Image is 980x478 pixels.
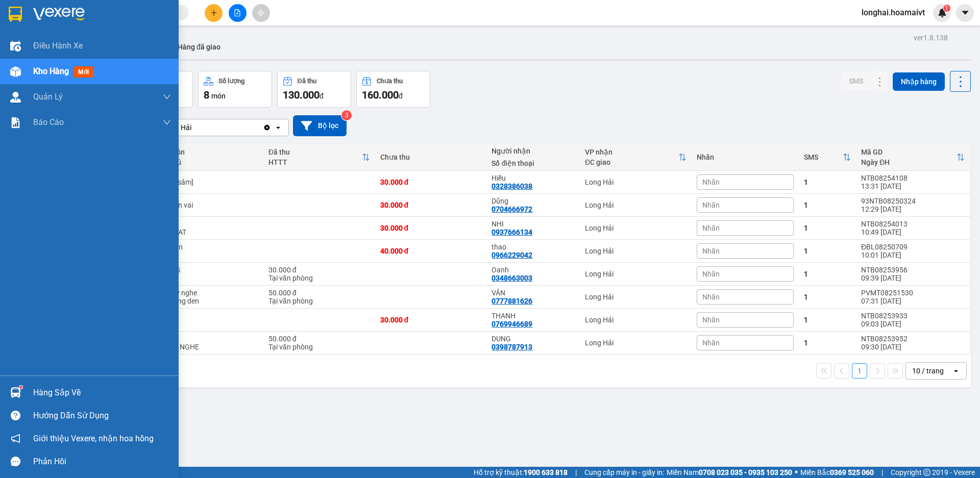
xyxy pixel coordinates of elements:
[263,123,271,132] svg: Clear value
[943,5,950,12] sup: 1
[804,224,851,232] div: 1
[11,434,20,443] span: notification
[861,243,965,251] div: ĐBL08250709
[229,4,247,22] button: file-add
[157,274,258,282] div: GIAY
[10,66,21,77] img: warehouse-icon
[852,363,867,379] button: 1
[10,41,21,52] img: warehouse-icon
[169,35,229,59] button: Hàng đã giao
[585,316,687,324] div: Long Hải
[33,432,154,445] span: Giới thiệu Vexere, nhận hoa hồng
[377,78,403,85] div: Chưa thu
[492,320,532,328] div: 0769946689
[492,266,574,274] div: Oanh
[492,220,574,228] div: NHI
[580,144,692,171] th: Toggle SortBy
[157,289,258,297] div: xop my nghe
[861,335,965,343] div: NTB08253952
[492,228,532,236] div: 0937666134
[914,32,948,43] div: ver 1.8.138
[841,72,871,90] button: SMS
[492,297,532,305] div: 0777881626
[157,335,258,343] div: KIEN
[492,335,574,343] div: DUNG
[210,9,217,16] span: plus
[252,4,270,22] button: aim
[10,387,21,398] img: warehouse-icon
[804,178,851,186] div: 1
[856,144,970,171] th: Toggle SortBy
[861,343,965,351] div: 09:30 [DATE]
[585,158,678,166] div: ĐC giao
[268,297,370,305] div: Tại văn phòng
[952,367,960,375] svg: open
[799,144,856,171] th: Toggle SortBy
[380,178,482,186] div: 30.000 đ
[492,343,532,351] div: 0398787913
[198,71,272,108] button: Số lượng8món
[575,467,577,478] span: |
[702,178,720,186] span: Nhãn
[33,408,171,423] div: Hướng dẫn sử dụng
[492,274,532,282] div: 0348663003
[795,470,798,474] span: ⚪️
[861,297,965,305] div: 07:31 [DATE]
[157,148,258,156] div: Tên món
[861,251,965,259] div: 10:01 [DATE]
[492,147,574,155] div: Người nhận
[474,467,568,478] span: Hỗ trợ kỹ thuật:
[585,270,687,278] div: Long Hải
[380,247,482,255] div: 40.000 đ
[298,78,316,85] div: Đã thu
[585,247,687,255] div: Long Hải
[861,312,965,320] div: NTB08253933
[804,201,851,209] div: 1
[263,144,375,171] th: Toggle SortBy
[861,197,965,205] div: 93NTB08250324
[33,454,171,469] div: Phản hồi
[320,92,324,100] span: đ
[861,220,965,228] div: NTB08254013
[702,316,720,324] span: Nhãn
[157,343,258,351] div: DO MY NGHE
[961,8,970,17] span: caret-down
[157,320,258,328] div: LK
[157,251,258,259] div: ao
[492,174,574,182] div: Hiếu
[861,158,957,166] div: Ngày ĐH
[380,316,482,324] div: 30.000 đ
[585,339,687,347] div: Long Hải
[157,266,258,274] div: THUNG
[861,148,957,156] div: Mã GD
[861,289,965,297] div: PVMT08251530
[585,178,687,186] div: Long Hải
[861,274,965,282] div: 09:39 [DATE]
[33,385,171,400] div: Hàng sắp về
[800,467,874,478] span: Miền Bắc
[11,457,20,466] span: message
[524,468,568,476] strong: 1900 633 818
[702,247,720,255] span: Nhãn
[853,6,933,19] span: longhai.hoamaivt
[861,182,965,190] div: 13:31 [DATE]
[702,270,720,278] span: Nhãn
[861,228,965,236] div: 10:49 [DATE]
[9,7,22,22] img: logo-vxr
[697,153,794,161] div: Nhãn
[268,289,370,297] div: 50.000 đ
[804,316,851,324] div: 1
[268,266,370,274] div: 30.000 đ
[157,158,258,166] div: Ghi chú
[211,92,226,100] span: món
[33,90,63,103] span: Quản Lý
[157,243,258,251] div: kien den
[268,274,370,282] div: Tại văn phòng
[861,266,965,274] div: NTB08253956
[10,92,21,103] img: warehouse-icon
[356,71,430,108] button: Chưa thu160.000đ
[205,4,223,22] button: plus
[11,411,20,420] span: question-circle
[585,224,687,232] div: Long Hải
[157,201,258,209] div: bao den vai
